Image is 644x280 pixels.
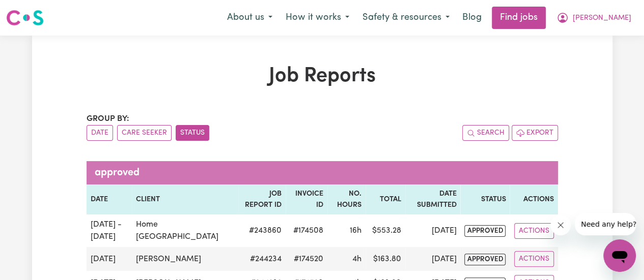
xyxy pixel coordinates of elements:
[238,247,286,271] td: # 244234
[462,125,509,141] button: Search
[132,214,238,247] td: Home [GEOGRAPHIC_DATA]
[514,251,554,267] button: Actions
[492,7,546,29] a: Find jobs
[405,184,461,214] th: Date Submitted
[464,254,506,265] span: approved
[512,125,558,141] button: Export
[286,184,327,214] th: Invoice ID
[87,115,129,123] span: Group by:
[405,214,461,247] td: [DATE]
[350,227,361,235] span: 16 hours
[87,214,132,247] td: [DATE] - [DATE]
[603,239,636,272] iframe: Button to launch messaging window
[550,215,571,235] iframe: Close message
[6,9,44,27] img: Careseekers logo
[220,7,279,28] button: About us
[356,7,456,28] button: Safety & resources
[464,225,506,237] span: approved
[352,255,361,263] span: 4 hours
[279,7,356,28] button: How it works
[286,247,327,271] td: #174520
[575,213,636,235] iframe: Message from company
[6,7,62,15] span: Need any help?
[238,184,286,214] th: Job Report ID
[405,247,461,271] td: [DATE]
[132,247,238,271] td: [PERSON_NAME]
[366,184,405,214] th: Total
[238,214,286,247] td: # 243860
[510,184,557,214] th: Actions
[460,184,510,214] th: Status
[366,247,405,271] td: $ 163.80
[117,125,172,141] button: sort invoices by care seeker
[87,161,558,184] caption: approved
[456,7,488,29] a: Blog
[327,184,366,214] th: No. Hours
[87,247,132,271] td: [DATE]
[87,64,558,88] h1: Job Reports
[132,184,238,214] th: Client
[366,214,405,247] td: $ 553.28
[176,125,209,141] button: sort invoices by paid status
[6,6,44,29] a: Careseekers logo
[550,7,638,28] button: My Account
[87,184,132,214] th: Date
[514,223,554,239] button: Actions
[573,13,631,24] span: [PERSON_NAME]
[286,214,327,247] td: #174508
[87,125,113,141] button: sort invoices by date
